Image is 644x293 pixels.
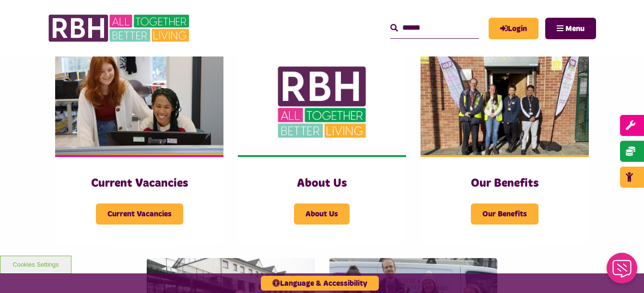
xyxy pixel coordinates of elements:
img: RBH [48,10,192,47]
a: About Us About Us [238,50,406,244]
a: MyRBH [489,18,539,39]
button: Language & Accessibility [261,276,379,291]
h3: Current Vacancies [74,176,204,191]
iframe: Netcall Web Assistant for live chat [601,250,644,293]
img: IMG 1470 [55,50,223,155]
h3: About Us [257,176,387,191]
span: Current Vacancies [96,203,183,225]
span: Our Benefits [471,203,539,225]
h3: Our Benefits [440,176,570,191]
img: RBH Logo Social Media 480X360 (1) [238,50,406,155]
span: About Us [294,203,350,225]
input: Search [390,18,479,38]
span: Menu [565,25,585,33]
button: Navigation [545,18,596,39]
a: Our Benefits Our Benefits [421,50,589,244]
a: Current Vacancies Current Vacancies [55,50,223,244]
img: Dropinfreehold2 [421,50,589,155]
